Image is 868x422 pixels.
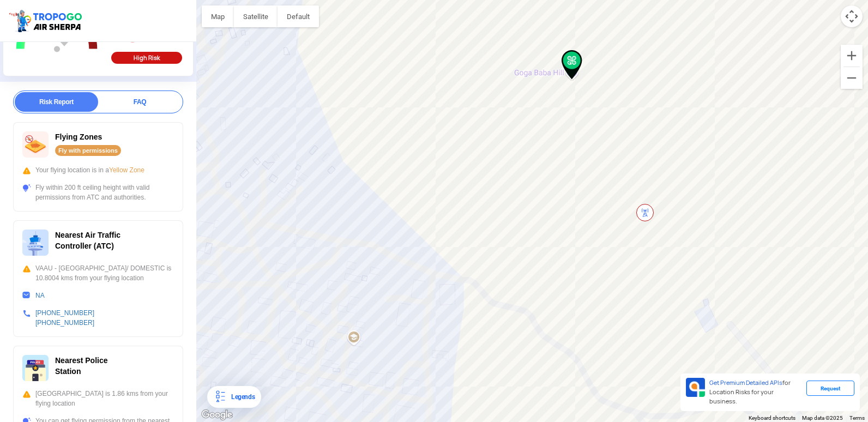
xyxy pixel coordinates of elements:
[705,378,806,407] div: for Location Risks for your business.
[841,45,863,67] button: Zoom in
[55,356,108,376] span: Nearest Police Station
[802,415,843,421] span: Map data ©2025
[686,378,705,397] img: Premium APIs
[234,5,278,27] button: Show satellite imagery
[749,414,795,422] button: Keyboard shortcuts
[227,390,255,403] div: Legends
[22,389,174,408] div: [GEOGRAPHIC_DATA] is 1.86 kms from your flying location
[35,319,94,327] a: [PHONE_NUMBER]
[111,52,182,64] div: High Risk
[22,131,49,158] img: ic_nofly.svg
[35,309,94,317] a: [PHONE_NUMBER]
[199,408,235,422] img: Google
[22,263,174,283] div: VAAU - [GEOGRAPHIC_DATA]/ DOMESTIC is 10.8004 kms from your flying location
[15,92,98,112] div: Risk Report
[841,5,863,27] button: Map camera controls
[22,355,49,381] img: ic_police_station.svg
[109,166,144,174] span: Yellow Zone
[98,92,182,112] div: FAQ
[22,230,49,256] img: ic_atc.svg
[55,145,121,156] div: Fly with permissions
[8,8,86,33] img: ic_tgdronemaps.svg
[849,415,865,421] a: Terms
[806,381,854,396] div: Request
[55,231,120,250] span: Nearest Air Traffic Controller (ATC)
[199,408,235,422] a: Open this area in Google Maps (opens a new window)
[841,67,863,89] button: Zoom out
[202,5,234,27] button: Show street map
[35,292,45,299] a: NA
[22,165,174,175] div: Your flying location is in a
[55,132,102,141] span: Flying Zones
[214,390,227,403] img: Legends
[22,183,174,202] div: Fly within 200 ft ceiling height with valid permissions from ATC and authorities.
[709,379,782,387] span: Get Premium Detailed APIs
